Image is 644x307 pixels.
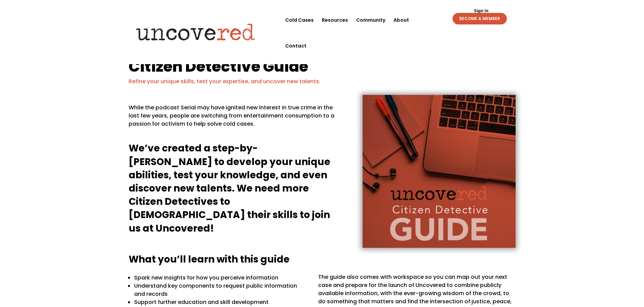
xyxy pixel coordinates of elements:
p: Support further education and skill development [134,298,309,306]
img: Uncovered logo [130,19,261,45]
p: While the podcast Serial may have ignited new interest in true crime in the last few years, peopl... [129,104,339,133]
a: Community [356,7,385,33]
h1: Citizen Detective Guide [129,59,516,77]
h4: We’ve created a step-by-[PERSON_NAME] to develop your unique abilities, test your knowledge, and ... [129,142,339,238]
a: About [393,7,409,33]
h4: What you’ll learn with this guide [129,253,516,269]
p: Spark new insights for how you perceive information [134,274,309,282]
a: BECOME A MEMBER [453,13,507,24]
p: Understand key components to request public information and records [134,282,309,298]
a: Contact [285,33,307,59]
img: cdg-cover [342,77,534,265]
a: Resources [322,7,348,33]
a: Cold Cases [285,7,314,33]
p: Refine your unique skills, test your expertise, and uncover new talents. [129,77,516,86]
a: Sign In [470,9,492,13]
